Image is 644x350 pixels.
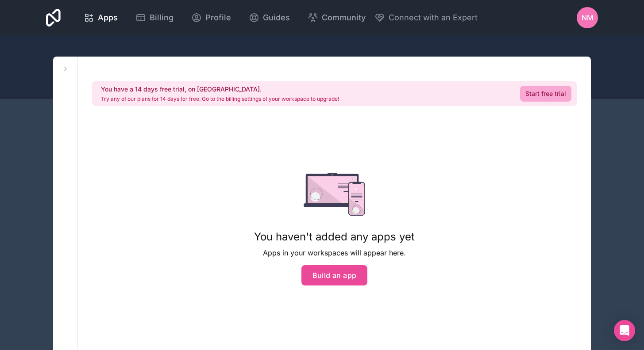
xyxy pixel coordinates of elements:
img: empty state [304,173,365,216]
span: Apps [98,11,118,24]
a: Community [301,8,373,27]
span: Connect with an Expert [389,11,478,24]
span: Guides [263,11,290,24]
span: NM [582,12,594,23]
p: Try any of our plans for 14 days for free. Go to the billing settings of your workspace to upgrade! [101,95,339,103]
span: Community [322,11,366,24]
h1: You haven't added any apps yet [254,230,415,244]
a: Apps [77,8,125,27]
div: Open Intercom Messenger [614,320,635,341]
h2: You have a 14 days free trial, on [GEOGRAPHIC_DATA]. [101,85,339,94]
a: Guides [242,8,297,27]
a: Start free trial [520,86,571,102]
button: Build an app [301,265,368,285]
span: Billing [150,11,174,24]
p: Apps in your workspaces will appear here. [254,247,415,258]
a: Profile [184,8,238,27]
button: Connect with an Expert [374,11,478,24]
a: Billing [128,8,181,27]
span: Profile [205,11,231,24]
